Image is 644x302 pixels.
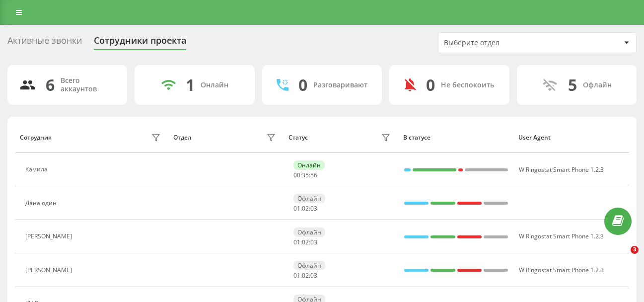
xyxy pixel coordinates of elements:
[403,134,509,141] div: В статусе
[20,134,52,141] div: Сотрудник
[201,81,228,89] div: Онлайн
[310,171,317,179] span: 56
[25,166,50,173] div: Камила
[426,75,435,94] div: 0
[302,204,309,213] span: 02
[25,267,74,274] div: [PERSON_NAME]
[25,200,59,207] div: Дана один
[293,239,317,246] div: : :
[518,134,624,141] div: User Agent
[293,172,317,179] div: : :
[519,232,604,240] span: W Ringostat Smart Phone 1.2.3
[444,39,563,47] div: Выберите отдел
[293,227,325,237] div: Офлайн
[298,75,307,94] div: 0
[173,134,191,141] div: Отдел
[310,271,317,280] span: 03
[310,204,317,213] span: 03
[186,75,195,94] div: 1
[441,81,494,89] div: Не беспокоить
[293,171,300,179] span: 00
[313,81,367,89] div: Разговаривают
[519,165,604,174] span: W Ringostat Smart Phone 1.2.3
[61,76,115,93] div: Всего аккаунтов
[94,35,186,51] div: Сотрудники проекта
[25,233,74,240] div: [PERSON_NAME]
[293,205,317,212] div: : :
[302,238,309,246] span: 02
[568,75,577,94] div: 5
[583,81,612,89] div: Офлайн
[46,75,55,94] div: 6
[310,238,317,246] span: 03
[293,204,300,213] span: 01
[610,246,634,270] iframe: Intercom live chat
[293,194,325,203] div: Офлайн
[631,246,639,254] span: 3
[293,238,300,246] span: 01
[519,266,604,274] span: W Ringostat Smart Phone 1.2.3
[293,160,325,170] div: Онлайн
[7,35,82,51] div: Активные звонки
[302,171,309,179] span: 35
[302,271,309,280] span: 02
[293,272,317,279] div: : :
[288,134,308,141] div: Статус
[293,271,300,280] span: 01
[293,261,325,270] div: Офлайн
